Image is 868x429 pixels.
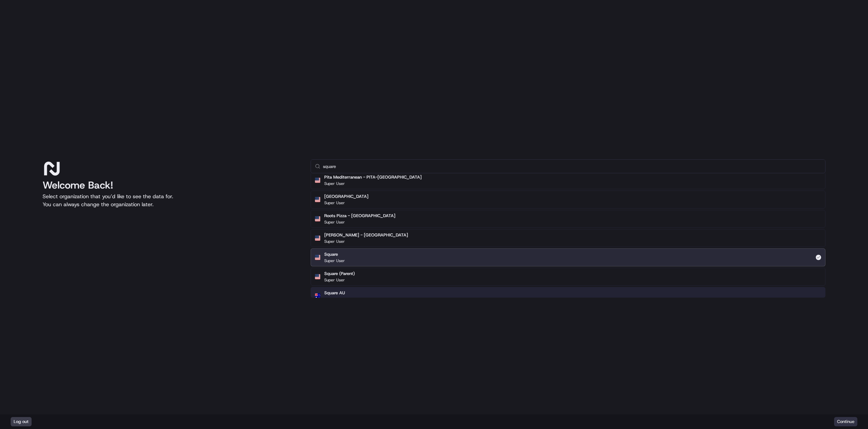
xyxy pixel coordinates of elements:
img: Flag of us [315,255,320,260]
p: Super User [324,181,345,186]
p: Super User [324,258,345,263]
p: Super User [324,277,345,283]
img: Flag of au [315,293,320,299]
img: Flag of us [315,197,320,202]
input: Type to search... [323,160,821,173]
p: Super User [324,239,345,244]
button: Log out [11,417,32,426]
h2: [PERSON_NAME] - [GEOGRAPHIC_DATA] [324,232,408,238]
p: Super User [324,219,345,225]
p: Select organization that you’d like to see the data for. You can always change the organization l... [43,193,300,209]
img: Flag of us [315,274,320,279]
img: Flag of us [315,235,320,241]
p: Super User [324,297,345,302]
h1: Welcome Back! [43,179,300,191]
h2: Square AU [324,290,345,296]
h2: Square [324,251,345,257]
h2: [GEOGRAPHIC_DATA] [324,194,368,200]
img: Flag of us [315,178,320,183]
h2: Pita Mediterranean - PITA-[GEOGRAPHIC_DATA] [324,174,422,180]
h2: Roots Pizza - [GEOGRAPHIC_DATA] [324,213,395,219]
p: Super User [324,200,345,206]
h2: Square (Parent) [324,271,355,277]
div: Suggestions [311,73,825,422]
img: Flag of us [315,216,320,221]
button: Continue [834,417,857,426]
